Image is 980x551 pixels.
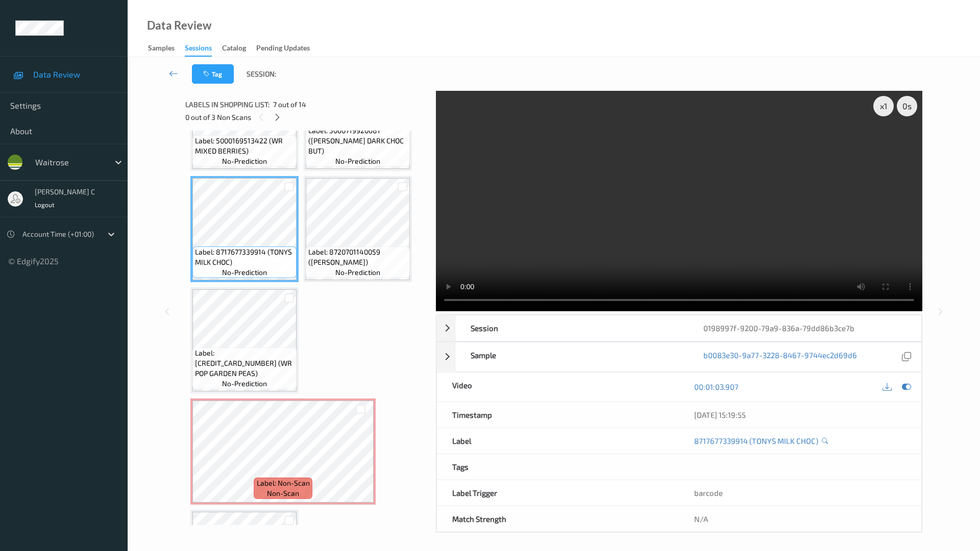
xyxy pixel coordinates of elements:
span: Session: [247,69,276,79]
div: Timestamp [437,402,679,428]
a: 00:01:03.907 [694,382,739,392]
div: Sampleb0083e30-9a77-3228-8467-9744ec2d69d6 [436,342,922,372]
div: x 1 [873,96,894,116]
a: Catalog [222,41,256,56]
div: Sample [455,342,689,371]
div: 0198997f-9200-79a9-836a-79dd86b3ce7b [688,315,921,341]
span: no-prediction [335,267,380,278]
a: 8717677339914 (TONYS MILK CHOC) [694,436,818,446]
span: no-prediction [222,379,267,389]
a: b0083e30-9a77-3228-8467-9744ec2d69d6 [703,350,857,364]
span: Label: 5000169513422 (WR MIXED BERRIES) [195,136,294,156]
div: Sessions [185,43,212,57]
div: [DATE] 15:19:55 [694,410,906,420]
span: 7 out of 14 [273,99,306,110]
span: Label: [CREDIT_CARD_NUMBER] (WR POP GARDEN PEAS) [195,348,294,379]
div: Pending Updates [256,43,310,56]
div: barcode [679,480,921,506]
a: Pending Updates [256,41,320,56]
span: Label: Non-Scan [257,478,310,488]
button: Tag [192,64,234,84]
div: Label [437,428,679,454]
span: no-prediction [222,267,267,278]
div: Match Strength [437,506,679,532]
div: Catalog [222,43,246,56]
div: Tags [437,454,679,480]
span: no-prediction [222,156,267,166]
div: Label Trigger [437,480,679,506]
a: Sessions [185,41,222,57]
span: Label: 8720701140059 ([PERSON_NAME]) [308,247,407,267]
span: Label: 5060719920681 ([PERSON_NAME] DARK CHOC BUT) [308,126,407,156]
span: non-scan [267,488,299,498]
div: Video [437,372,679,402]
div: Session0198997f-9200-79a9-836a-79dd86b3ce7b [436,315,922,341]
span: Labels in shopping list: [185,99,269,110]
a: Samples [148,41,185,56]
span: no-prediction [335,156,380,166]
span: Label: 8717677339914 (TONYS MILK CHOC) [195,247,294,267]
div: 0 out of 3 Non Scans [185,111,429,123]
div: Data Review [147,20,211,31]
div: N/A [679,506,921,532]
div: 0 s [897,96,917,116]
div: Samples [148,43,175,56]
div: Session [455,315,689,341]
